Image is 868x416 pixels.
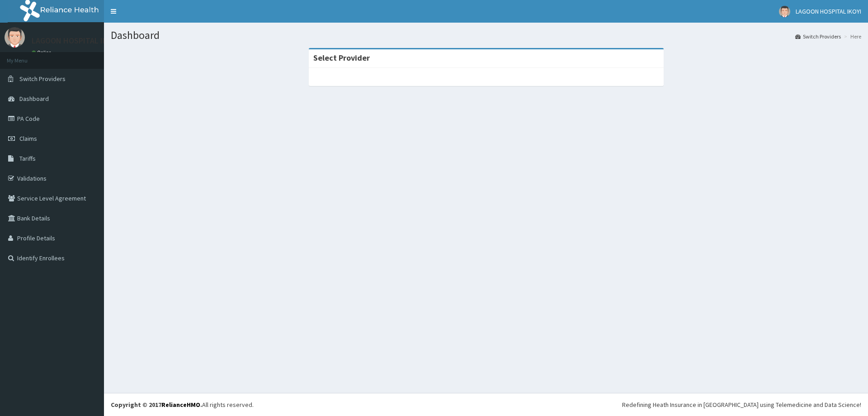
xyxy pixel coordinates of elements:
[19,95,49,103] span: Dashboard
[19,154,36,163] span: Tariffs
[779,6,790,17] img: User Image
[5,27,25,48] img: User Image
[795,33,841,40] a: Switch Providers
[111,29,861,41] h1: Dashboard
[161,401,200,409] a: RelianceHMO
[32,37,119,45] p: LAGOON HOSPITAL IKOYI
[313,53,370,63] strong: Select Provider
[19,134,37,143] span: Claims
[104,393,868,416] footer: All rights reserved.
[842,33,861,40] li: Here
[19,75,66,83] span: Switch Providers
[32,49,53,56] a: Online
[796,7,861,15] span: LAGOON HOSPITAL IKOYI
[111,401,202,409] strong: Copyright © 2017 .
[622,400,861,409] div: Redefining Heath Insurance in [GEOGRAPHIC_DATA] using Telemedicine and Data Science!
